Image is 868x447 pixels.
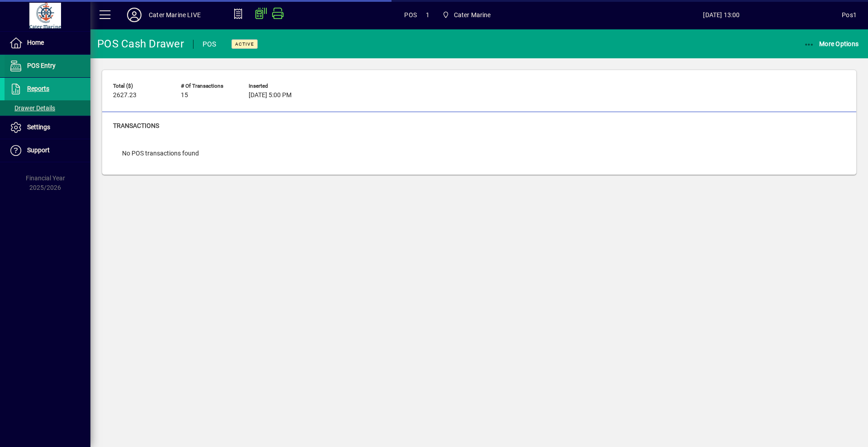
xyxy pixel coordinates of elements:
[113,83,167,89] span: Total ($)
[5,139,90,162] a: Support
[249,83,303,89] span: Inserted
[113,122,159,129] span: Transactions
[404,8,417,22] span: POS
[203,37,217,52] div: POS
[27,85,49,92] span: Reports
[97,37,184,51] div: POS Cash Drawer
[113,92,137,99] span: 2627.23
[454,8,491,22] span: Cater Marine
[426,8,429,22] span: 1
[27,146,50,154] span: Support
[249,92,292,99] span: [DATE] 5:00 PM
[5,100,90,116] a: Drawer Details
[113,140,208,167] div: No POS transactions found
[601,8,842,22] span: [DATE] 13:00
[27,62,56,69] span: POS Entry
[27,123,50,131] span: Settings
[804,40,859,47] span: More Options
[802,36,861,52] button: More Options
[5,116,90,139] a: Settings
[9,104,55,112] span: Drawer Details
[149,8,201,22] div: Cater Marine LIVE
[181,92,188,99] span: 15
[5,55,90,77] a: POS Entry
[235,41,254,47] span: Active
[120,7,149,23] button: Profile
[842,8,857,22] div: Pos1
[27,39,44,46] span: Home
[5,32,90,54] a: Home
[181,83,235,89] span: # of Transactions
[439,7,495,23] span: Cater Marine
